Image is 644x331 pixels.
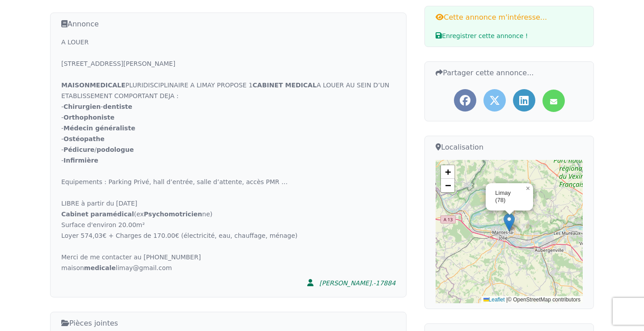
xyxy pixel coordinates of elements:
[166,264,172,271] span: m
[64,114,114,121] strong: Orthophoniste
[103,103,132,110] strong: dentiste
[253,82,317,89] strong: CABINET MEDICAL
[436,32,528,39] span: Enregistrer cette annonce !
[144,211,203,218] strong: Psychomotricien
[483,89,506,112] a: Partager l'annonce sur Twitter
[90,82,126,89] strong: MEDICALE
[445,166,451,177] span: +
[454,89,476,112] a: Partager l'annonce sur Facebook
[125,264,129,271] span: a
[143,264,149,271] span: m
[495,189,522,205] div: Limay (78)
[119,264,126,271] span: m
[155,264,157,271] span: l
[441,179,454,192] a: Zoom out
[84,264,116,271] strong: medicale
[61,18,395,30] h3: Annonce
[61,318,395,329] h3: Pièces jointes
[118,264,119,271] span: i
[129,264,133,271] span: y
[64,135,105,142] strong: Ostéopathe
[61,82,126,89] strong: MAISON
[319,279,395,288] div: [PERSON_NAME].-17884
[139,264,143,271] span: g
[483,297,505,303] a: Leaflet
[153,264,155,271] span: i
[64,146,94,153] strong: Pédicure
[64,103,101,110] strong: Chirurgien
[90,211,134,218] strong: paramédical
[522,183,533,194] a: Close popup
[436,67,583,78] h3: Partager cette annonce...
[436,142,583,153] h3: Localisation
[481,296,583,304] div: © OpenStreetMap contributors
[506,297,508,303] span: |
[504,213,515,232] img: Marker
[61,37,395,273] div: A LOUER [STREET_ADDRESS][PERSON_NAME] PLURIDISCIPLINAIRE A LIMAY PROPOSE 1 A LOUER AU SEIN D’UN E...
[61,211,89,218] strong: Cabinet
[436,12,583,23] h3: Cette annonce m'intéresse...
[301,273,395,292] a: [PERSON_NAME].-17884
[149,264,153,271] span: a
[513,89,535,112] a: Partager l'annonce sur LinkedIn
[64,125,135,132] strong: Médecin généraliste
[97,146,134,153] strong: podologue
[542,90,565,112] a: Partager l'annonce par mail
[158,264,162,271] span: c
[441,165,454,179] a: Zoom in
[162,264,166,271] span: o
[445,180,451,191] span: −
[64,157,98,164] strong: Infirmière
[116,264,118,271] span: l
[526,185,530,192] span: ×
